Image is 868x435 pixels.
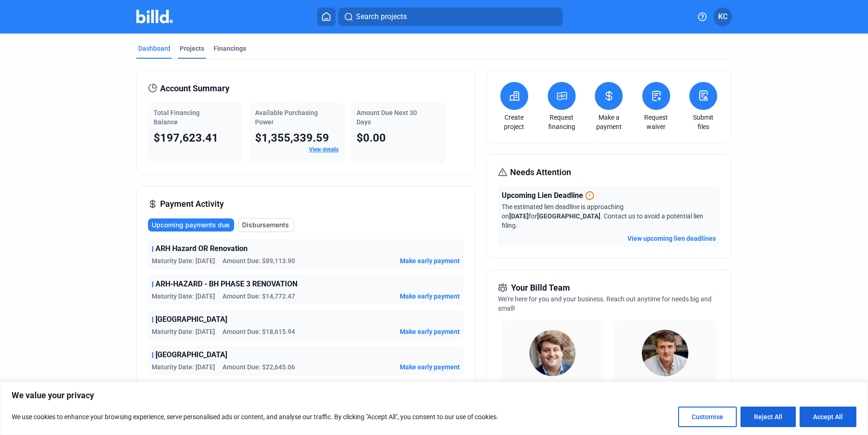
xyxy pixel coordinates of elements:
a: Request financing [545,113,578,131]
button: Reject All [740,407,796,427]
button: Accept All [800,407,856,427]
button: Make early payment [400,292,460,301]
span: Amount Due: $18,615.94 [222,327,295,336]
span: Maturity Date: [DATE] [152,292,215,301]
button: Upcoming payments due [148,218,234,231]
span: Total Financing Balance [154,109,200,126]
span: Amount Due: $22,645.06 [222,362,295,372]
span: [DATE] [509,212,529,220]
span: Upcoming payments due [152,220,229,230]
a: Make a payment [592,113,625,131]
p: We use cookies to enhance your browsing experience, serve personalised ads or content, and analys... [12,411,498,422]
button: Customise [678,407,737,427]
img: Territory Manager [642,330,688,376]
span: ARH Hazard OR Renovation [155,243,248,254]
span: $197,623.41 [154,131,218,144]
span: Amount Due: $89,113.90 [222,256,295,265]
span: We're here for you and your business. Reach out anytime for needs big and small! [498,295,712,312]
button: Search projects [338,7,563,26]
div: Financings [214,44,246,53]
span: [GEOGRAPHIC_DATA] [155,314,227,325]
a: View details [309,146,339,153]
span: Maturity Date: [DATE] [152,327,215,336]
span: Upcoming Lien Deadline [502,190,583,201]
span: $1,355,339.59 [255,131,329,144]
span: [GEOGRAPHIC_DATA] [155,349,227,360]
span: Needs Attention [510,166,571,179]
span: Maturity Date: [DATE] [152,256,215,265]
span: Search projects [356,11,407,22]
span: Available Purchasing Power [255,109,318,126]
img: Relationship Manager [529,330,576,376]
span: ARH-HAZARD - BH PHASE 3 RENOVATION [155,279,297,290]
span: [GEOGRAPHIC_DATA] [537,212,600,220]
p: We value your privacy [12,390,856,401]
div: Dashboard [138,44,170,53]
span: Payment Activity [160,197,224,211]
a: Create project [498,113,531,131]
span: KC [718,11,727,22]
span: Your Billd Team [511,281,570,294]
div: Projects [180,44,204,53]
span: Amount Due Next 30 Days [357,109,417,126]
button: Make early payment [400,362,460,372]
button: Disbursements [238,218,294,232]
span: Maturity Date: [DATE] [152,362,215,372]
button: KC [713,7,732,26]
a: Submit files [687,113,720,131]
span: Amount Due: $14,772.47 [222,292,295,301]
button: Make early payment [400,256,460,265]
button: Make early payment [400,327,460,336]
span: The estimated lien deadline is approaching on for . Contact us to avoid a potential lien filing. [502,203,703,229]
span: $0.00 [357,131,386,144]
a: Request waiver [640,113,673,131]
span: Account Summary [160,82,229,95]
button: View upcoming lien deadlines [627,234,716,243]
img: Billd Company Logo [136,10,173,23]
span: Disbursements [242,220,289,230]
